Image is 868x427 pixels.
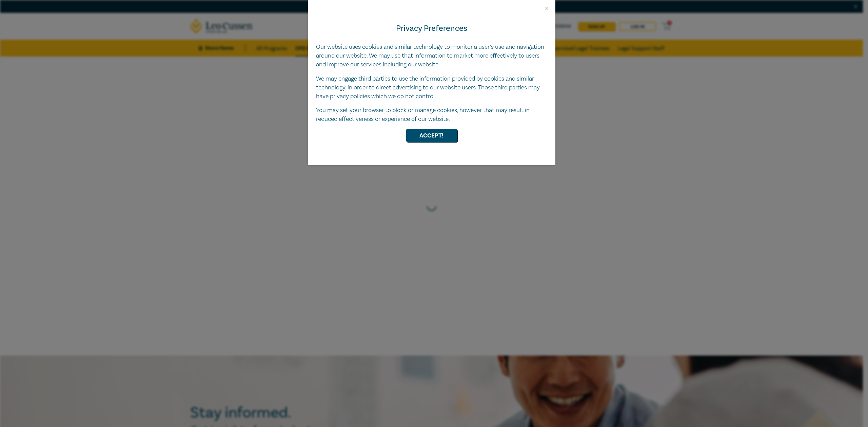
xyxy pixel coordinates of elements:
[316,22,547,35] h4: Privacy Preferences
[316,43,547,69] p: Our website uses cookies and similar technology to monitor a user’s use and navigation around our...
[406,129,457,142] button: Accept!
[544,5,550,12] button: Close
[316,106,547,124] p: You may set your browser to block or manage cookies, however that may result in reduced effective...
[316,74,547,101] p: We may engage third parties to use the information provided by cookies and similar technology, in...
